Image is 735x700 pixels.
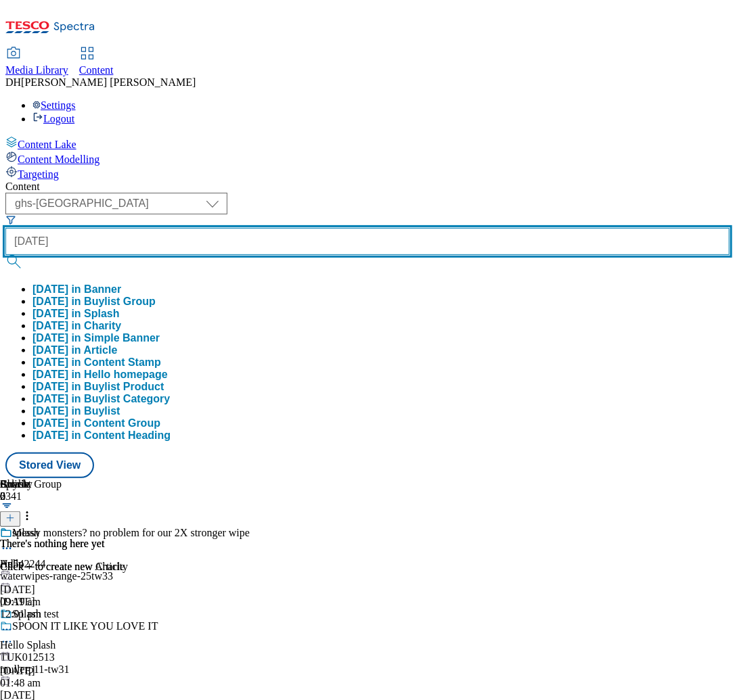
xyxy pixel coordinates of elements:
[32,393,170,405] button: [DATE] in Buylist Category
[21,76,196,88] span: [PERSON_NAME] [PERSON_NAME]
[12,608,59,620] div: Splash test
[32,369,168,381] button: [DATE] in Hello homepage
[32,417,160,429] button: [DATE] in Content Group
[32,356,161,369] button: [DATE] in Content Stamp
[79,64,114,76] span: Content
[12,527,39,539] div: splash
[5,64,68,76] span: Media Library
[5,151,730,166] a: Content Modelling
[32,344,117,356] button: [DATE] in Article
[32,308,120,320] button: [DATE] in Splash
[32,332,160,344] button: [DATE] in Simple Banner
[32,113,74,124] a: Logout
[5,136,730,151] a: Content Lake
[84,369,168,380] span: Hello homepage
[32,429,171,442] button: [DATE] in Content Heading
[5,228,730,255] input: Search
[32,369,168,381] div: [DATE] in
[12,620,158,632] div: SPOON IT LIKE YOU LOVE IT
[18,139,76,150] span: Content Lake
[5,452,94,478] button: Stored View
[32,405,120,417] button: [DATE] in Buylist
[32,320,121,332] button: [DATE] in Charity
[32,296,156,308] button: [DATE] in Buylist Group
[32,381,164,393] button: [DATE] in Buylist Product
[32,283,121,296] button: [DATE] in Banner
[84,356,161,368] span: Content Stamp
[12,527,250,539] div: Messy monsters? no problem for our 2X stronger wipe
[5,166,730,181] a: Targeting
[5,48,68,76] a: Media Library
[18,154,99,165] span: Content Modelling
[5,76,21,88] span: DH
[84,296,156,307] span: Buylist Group
[5,181,730,193] div: Content
[32,296,156,308] div: [DATE] in
[5,214,16,225] svg: Search Filters
[32,99,76,111] a: Settings
[18,168,59,180] span: Targeting
[79,48,114,76] a: Content
[32,356,161,369] div: [DATE] in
